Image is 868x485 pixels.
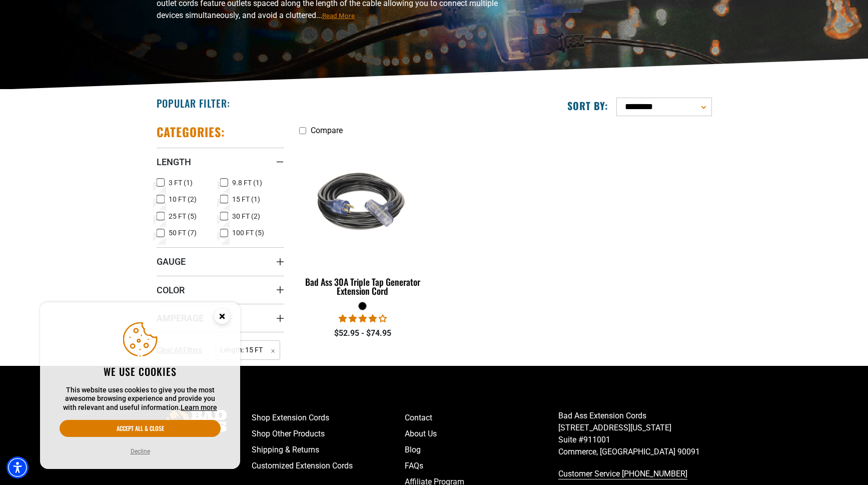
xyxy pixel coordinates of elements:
label: Sort by: [567,99,608,112]
a: black Bad Ass 30A Triple Tap Generator Extension Cord [299,140,427,301]
button: Decline [128,446,153,456]
span: 50 FT (7) [169,229,197,236]
button: Close this option [204,302,240,333]
h2: We use cookies [60,365,221,378]
span: Color [157,284,185,296]
button: Accept all & close [60,420,221,437]
span: 30 FT (2) [232,213,260,220]
h2: Categories: [157,124,226,140]
span: 100 FT (5) [232,229,264,236]
span: 15 FT (1) [232,196,260,203]
p: This website uses cookies to give you the most awesome browsing experience and provide you with r... [60,386,221,412]
summary: Length [157,148,284,176]
img: black [300,145,426,260]
span: Gauge [157,256,186,267]
a: Blog [405,442,558,458]
span: 3 FT (1) [169,179,193,186]
a: This website uses cookies to give you the most awesome browsing experience and provide you with r... [181,403,217,411]
a: call 833-674-1699 [558,466,712,482]
a: Contact [405,410,558,426]
p: Bad Ass Extension Cords [STREET_ADDRESS][US_STATE] Suite #911001 Commerce, [GEOGRAPHIC_DATA] 90091 [558,410,712,458]
a: FAQs [405,458,558,474]
a: Shop Other Products [252,426,405,442]
div: $52.95 - $74.95 [299,327,427,339]
span: 9.8 FT (1) [232,179,262,186]
a: Length: 15 FT [216,345,280,354]
span: Compare [311,126,343,135]
div: Accessibility Menu [7,456,29,478]
span: 4.00 stars [339,314,387,323]
a: About Us [405,426,558,442]
summary: Gauge [157,247,284,275]
span: Length [157,156,191,168]
a: Shop Extension Cords [252,410,405,426]
a: Customized Extension Cords [252,458,405,474]
span: Length: 15 FT [216,340,280,360]
aside: Cookie Consent [40,302,240,469]
summary: Color [157,276,284,304]
div: Bad Ass 30A Triple Tap Generator Extension Cord [299,277,427,295]
span: Read More [322,12,355,20]
span: 25 FT (5) [169,213,197,220]
h2: Popular Filter: [157,97,230,110]
span: 10 FT (2) [169,196,197,203]
a: Shipping & Returns [252,442,405,458]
